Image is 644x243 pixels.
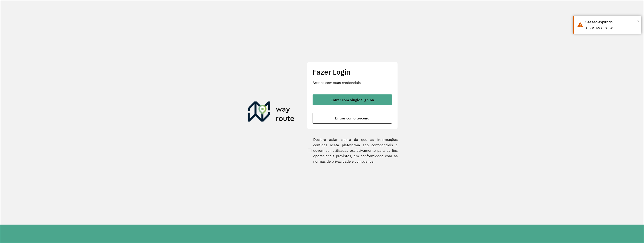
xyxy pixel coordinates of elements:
button: Close [637,18,639,25]
div: Sessão expirada [585,19,638,25]
img: Roteirizador AmbevTech [248,101,294,123]
span: × [637,18,639,25]
span: Entrar como terceiro [335,116,369,120]
p: Acesse com suas credenciais [313,80,392,85]
button: button [313,113,392,124]
div: Entre novamente [585,25,638,30]
button: button [313,94,392,105]
h2: Fazer Login [313,68,392,76]
label: Declaro estar ciente de que as informações contidas nesta plataforma são confidenciais e devem se... [307,137,398,164]
span: Entrar com Single Sign-on [331,98,374,102]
